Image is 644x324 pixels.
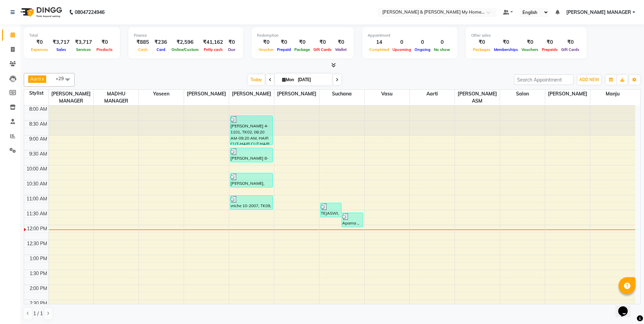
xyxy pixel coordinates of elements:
span: Expenses [29,47,50,52]
div: ₹0 [333,38,348,46]
div: ₹2,596 [170,38,200,46]
span: Suchana [319,90,364,98]
span: [PERSON_NAME] ASM [455,90,500,105]
div: 0 [413,38,432,46]
span: Upcoming [391,47,413,52]
span: Aarti [30,76,41,82]
span: Online/Custom [170,47,200,52]
div: ₹0 [29,38,50,46]
div: 9:30 AM [28,150,49,158]
span: [PERSON_NAME] [274,90,319,98]
div: 1:00 PM [28,255,49,262]
span: Today [248,74,265,85]
span: Mon [280,77,296,82]
div: 2:00 PM [28,285,49,292]
span: Vouchers [520,47,540,52]
span: Vasu [365,90,409,98]
div: ₹0 [293,38,312,46]
span: MADHU MANAGER [94,90,139,105]
span: Voucher [257,47,275,52]
iframe: chat widget [615,297,637,317]
div: 12:00 PM [25,225,49,232]
span: Completed [368,47,391,52]
div: ₹885 [134,38,152,46]
span: Manju [590,90,635,98]
div: ₹3,717 [72,38,95,46]
span: Gift Cards [559,47,581,52]
span: Gift Cards [312,47,333,52]
span: Card [155,47,167,52]
span: No show [432,47,452,52]
span: Petty cash [202,47,224,52]
div: vriche 10-2007, TK09, 11:00 AM-11:30 AM, HAIR CUT-HAIR CUT [230,196,273,210]
div: ₹0 [492,38,520,46]
span: Package [293,47,312,52]
span: Sales [55,47,68,52]
div: Total [29,33,114,38]
div: ₹0 [312,38,333,46]
div: 14 [368,38,391,46]
div: 8:30 AM [28,121,49,128]
div: ₹236 [152,38,170,46]
span: Products [95,47,114,52]
div: 9:00 AM [28,136,49,143]
div: 10:30 AM [25,180,49,187]
span: Cash [136,47,149,52]
div: ₹3,717 [50,38,72,46]
div: ₹0 [257,38,275,46]
div: ₹0 [540,38,559,46]
span: 1 / 1 [33,310,43,317]
img: logo [17,3,64,22]
span: Due [226,47,237,52]
div: [PERSON_NAME] 8-307, TK04, 09:25 AM-09:55 AM, HAIR CUT-HAIR CUT [230,148,273,162]
span: Ongoing [413,47,432,52]
div: Other sales [471,33,581,38]
div: 11:30 AM [25,210,49,217]
div: Appointment [368,33,452,38]
div: Redemption [257,33,348,38]
button: ADD NEW [577,75,601,85]
div: 0 [391,38,413,46]
span: Services [74,47,93,52]
span: [PERSON_NAME] [545,90,590,98]
span: Prepaid [275,47,293,52]
div: ₹41,162 [200,38,226,46]
div: 2:30 PM [28,300,49,307]
div: Aparna ., TK12, 11:35 AM-12:05 PM, THREADING EYEBROW [342,213,363,227]
div: ₹0 [275,38,293,46]
div: 11:00 AM [25,195,49,202]
div: [PERSON_NAME], TK06, 10:15 AM-10:45 AM, HAIR CUT-HAIR CUT [230,173,273,187]
div: 1:30 PM [28,270,49,277]
span: +29 [56,76,69,81]
span: [PERSON_NAME] [229,90,274,98]
div: Finance [134,33,238,38]
div: ₹0 [95,38,114,46]
div: 12:30 PM [25,240,49,247]
div: 8:00 AM [28,106,49,113]
span: Wallet [333,47,348,52]
a: x [41,76,44,82]
span: Packages [471,47,492,52]
div: 0 [432,38,452,46]
span: ADD NEW [579,77,599,82]
div: ₹0 [471,38,492,46]
div: 10:00 AM [25,165,49,173]
span: [PERSON_NAME] MANAGER [566,9,631,16]
div: TEJASWI, TK10, 11:15 AM-11:45 AM, KIDS CUT (Upto 10 years) [320,203,341,217]
span: Aarti [410,90,455,98]
div: Stylist [24,90,49,97]
div: [PERSON_NAME] 4-1101, TK02, 08:20 AM-09:20 AM, HAIR CUT-HAIR CUT,HAIR CUT-REGULAR SHAVE [230,116,273,145]
input: 2025-09-01 [296,75,330,85]
span: Salon [500,90,545,98]
span: [PERSON_NAME] MANAGER [49,90,94,105]
span: Yaseen [139,90,184,98]
input: Search Appointment [514,74,573,85]
div: ₹0 [559,38,581,46]
b: 08047224946 [75,3,105,22]
span: Memberships [492,47,520,52]
span: Prepaids [540,47,559,52]
span: [PERSON_NAME] [184,90,229,98]
div: ₹0 [226,38,238,46]
div: ₹0 [520,38,540,46]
